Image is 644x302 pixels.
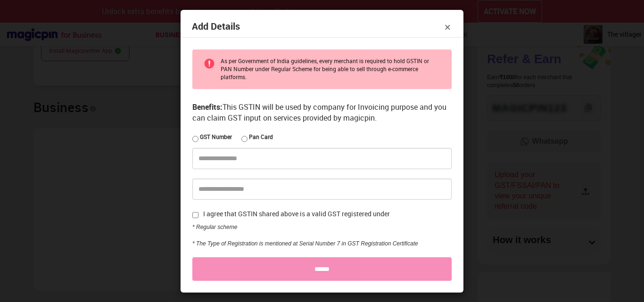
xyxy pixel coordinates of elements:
p: I agree that GSTIN shared above is a valid GST registered under [198,209,390,219]
h2: Add Details [181,21,463,31]
legend: This GSTIN will be used by company for Invoicing purpose and you can claim GST input on services ... [192,102,452,123]
span: * Regular scheme * The Type of Registration is mentioned at Serial Number 7 in GST Registration C... [192,223,452,247]
label: Pan Card [249,133,273,141]
span: Benefits: [192,102,223,112]
img: alert.3c9f4379.svg [203,57,216,70]
div: As per Government of India guidelines, every merchant is required to hold GSTIN or PAN Number und... [221,57,441,81]
span: × [445,19,451,34]
label: GST Number [200,133,232,141]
